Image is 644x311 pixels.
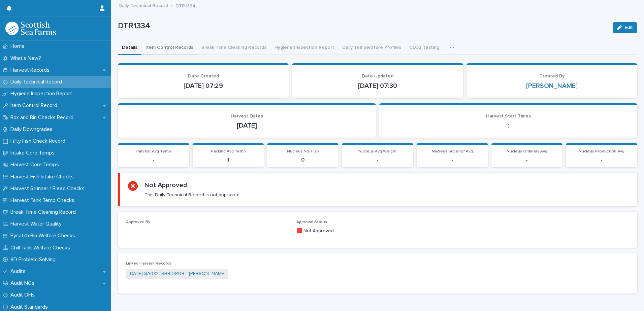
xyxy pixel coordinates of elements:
span: Approval Status [296,220,327,224]
p: Harvest Core Temps [8,162,64,168]
p: Bycatch Bin Welfare Checks [8,233,80,239]
p: Item Control Record [8,102,63,109]
button: Edit [613,22,637,33]
h2: Not Approved [144,181,187,189]
p: Audit NCs [8,280,40,286]
p: Chill Tank Welfare Checks [8,245,75,251]
button: Hygiene Inspection Report [270,41,338,55]
p: Harvest Fish Intake Checks [8,174,79,180]
span: Nucleus Production Avg [579,149,624,153]
p: - [346,157,409,163]
span: Created By [539,74,565,78]
p: Intake Core Temps [8,150,60,156]
p: 8D Problem Solving [8,256,61,263]
p: Home [8,43,30,49]
p: 1 [197,157,260,163]
p: DTR1334 [175,2,195,9]
span: Harvest Avg Temp [136,149,171,153]
span: Nucleus No. Fish [287,149,319,153]
button: Daily Temperature Profiles [338,41,405,55]
span: Harvest Start Times [486,114,531,118]
p: Harvest Water Quality [8,221,67,227]
button: CLO2 Testing [405,41,443,55]
span: Packing Avg Temp [211,149,246,153]
span: Harvest Dates [231,114,263,118]
p: [DATE] 07:29 [126,82,281,90]
p: Audit OFIs [8,292,40,298]
span: Linked Harvest Records [126,262,171,266]
p: 🟥 Not Approved [296,228,459,235]
span: Nucleus Superior Avg [432,149,473,153]
p: Audits [8,268,31,275]
p: - [421,157,484,163]
p: Harvest Tank Temp Checks [8,197,80,204]
p: Audit Standards [8,304,53,310]
p: Daily Downgrades [8,126,58,133]
span: Nucleus Ordinary Avg [507,149,547,153]
button: Item Control Records [141,41,197,55]
img: mMrefqRFQpe26GRNOUkG [5,22,56,35]
p: Break Time Cleaning Record [8,209,81,215]
button: Details [118,41,141,55]
span: Edit [624,25,633,30]
p: [DATE] 07:30 [300,82,455,90]
p: - [570,157,633,163]
p: - [122,157,185,163]
p: Hygiene Inspection Report [8,91,77,97]
p: Fifty Fish Check Record [8,138,71,144]
a: Daily Technical Record [119,1,168,9]
p: - [495,157,559,163]
button: Break Time Cleaning Records [197,41,270,55]
p: : [387,122,629,130]
p: - [126,228,288,235]
p: Harvest Stunner / Bleed Checks [8,185,90,192]
p: DTR1334 [118,21,607,31]
p: This Daily Technical Record is not approved [144,192,239,198]
a: [DATE] SA082 -SBRD/PORT [PERSON_NAME] [129,270,226,277]
p: Daily Technical Record [8,79,67,85]
p: Harvest Records [8,67,55,73]
p: [DATE] [126,122,368,130]
span: Date Updated [362,74,393,78]
p: 0 [271,157,334,163]
p: What's New? [8,55,46,62]
span: Nucleus Avg Weight [358,149,397,153]
p: Box and Bin Checks Record [8,114,79,121]
span: Date Created [188,74,219,78]
span: Approved By [126,220,150,224]
a: [PERSON_NAME] [526,82,578,90]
